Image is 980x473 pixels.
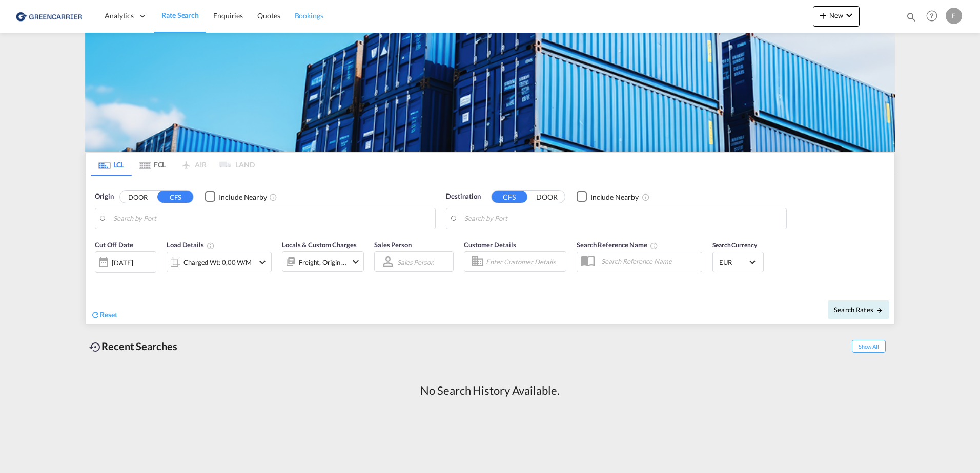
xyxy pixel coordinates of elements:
[86,176,894,324] div: Origin DOOR CFS Checkbox No InkUnchecked: Ignores neighbouring ports when fetching rates.Checked ...
[219,192,267,202] div: Include Nearby
[906,11,917,23] md-icon: icon-magnify
[85,335,181,358] div: Recent Searches
[213,11,243,20] span: Enquiries
[282,241,357,249] span: Locals & Custom Charges
[85,33,895,152] img: GreenCarrierFCL_LCL.png
[577,241,658,249] span: Search Reference Name
[95,241,133,249] span: Cut Off Date
[161,11,199,19] span: Rate Search
[105,11,134,21] span: Analytics
[420,383,559,399] div: No Search History Available.
[396,254,435,269] md-select: Sales Person
[299,255,347,269] div: Freight Origin Destination
[486,254,563,269] input: Enter Customer Details
[207,242,215,250] md-icon: Chargeable Weight
[946,8,962,24] div: E
[205,191,267,202] md-checkbox: Checkbox No Ink
[712,241,757,249] span: Search Currency
[492,191,527,203] button: CFS
[282,251,364,272] div: Freight Origin Destinationicon-chevron-down
[167,241,215,249] span: Load Details
[112,258,133,267] div: [DATE]
[257,11,280,20] span: Quotes
[374,241,412,249] span: Sales Person
[906,11,917,27] div: icon-magnify
[95,251,156,273] div: [DATE]
[91,153,255,176] md-pagination-wrapper: Use the left and right arrow keys to navigate between tabs
[91,153,132,176] md-tab-item: LCL
[813,6,860,27] button: icon-plus 400-fgNewicon-chevron-down
[529,191,565,203] button: DOOR
[642,193,650,201] md-icon: Unchecked: Ignores neighbouring ports when fetching rates.Checked : Includes neighbouring ports w...
[852,340,886,353] span: Show All
[464,241,516,249] span: Customer Details
[817,9,829,21] md-icon: icon-plus 400-fg
[132,153,173,176] md-tab-item: FCL
[650,242,658,250] md-icon: Your search will be saved by the below given name
[718,254,758,269] md-select: Select Currency: € EUREuro
[828,300,889,319] button: Search Ratesicon-arrow-right
[256,256,269,268] md-icon: icon-chevron-down
[923,7,946,26] div: Help
[100,310,117,319] span: Reset
[95,191,113,202] span: Origin
[91,310,100,319] md-icon: icon-refresh
[89,341,101,353] md-icon: icon-backup-restore
[590,192,639,202] div: Include Nearby
[91,310,117,321] div: icon-refreshReset
[15,5,85,28] img: 1378a7308afe11ef83610d9e779c6b34.png
[577,191,639,202] md-checkbox: Checkbox No Ink
[719,257,748,267] span: EUR
[923,7,941,25] span: Help
[876,307,883,314] md-icon: icon-arrow-right
[446,191,481,202] span: Destination
[157,191,193,203] button: CFS
[120,191,156,203] button: DOOR
[350,255,362,268] md-icon: icon-chevron-down
[113,211,430,226] input: Search by Port
[834,306,883,314] span: Search Rates
[295,11,323,20] span: Bookings
[95,272,103,286] md-datepicker: Select
[183,255,252,269] div: Charged Wt: 0,00 W/M
[464,211,781,226] input: Search by Port
[167,252,272,272] div: Charged Wt: 0,00 W/Micon-chevron-down
[269,193,277,201] md-icon: Unchecked: Ignores neighbouring ports when fetching rates.Checked : Includes neighbouring ports w...
[843,9,855,21] md-icon: icon-chevron-down
[817,11,855,19] span: New
[596,253,702,269] input: Search Reference Name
